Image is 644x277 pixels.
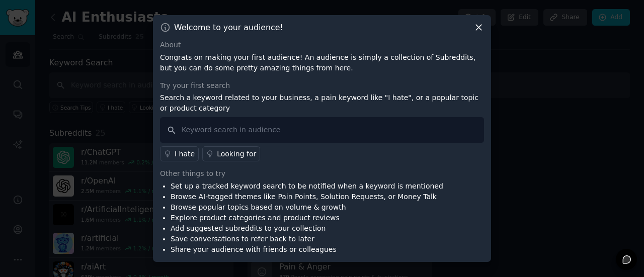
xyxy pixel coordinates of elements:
[160,52,484,73] p: Congrats on making your first audience! An audience is simply a collection of Subreddits, but you...
[174,22,283,33] h3: Welcome to your audience!
[217,149,256,159] div: Looking for
[202,146,260,161] a: Looking for
[171,181,443,192] li: Set up a tracked keyword search to be notified when a keyword is mentioned
[171,192,443,202] li: Browse AI-tagged themes like Pain Points, Solution Requests, or Money Talk
[171,202,443,213] li: Browse popular topics based on volume & growth
[160,93,484,114] p: Search a keyword related to your business, a pain keyword like "I hate", or a popular topic or pr...
[171,244,443,255] li: Share your audience with friends or colleagues
[171,213,443,223] li: Explore product categories and product reviews
[160,40,484,50] div: About
[171,223,443,234] li: Add suggested subreddits to your collection
[160,168,484,179] div: Other things to try
[160,80,484,91] div: Try your first search
[171,234,443,244] li: Save conversations to refer back to later
[175,149,195,159] div: I hate
[160,146,199,161] a: I hate
[160,117,484,143] input: Keyword search in audience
